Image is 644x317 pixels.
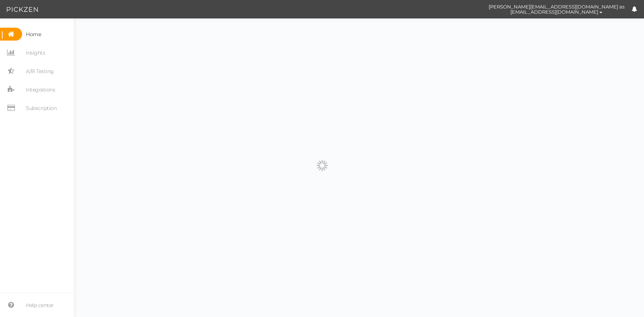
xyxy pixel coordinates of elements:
[26,47,45,59] span: Insights
[469,3,482,16] img: cd8312e7a6b0c0157f3589280924bf3e
[26,84,55,96] span: Integrations
[26,65,54,77] span: A/B Testing
[26,28,41,40] span: Home
[26,299,54,311] span: Help center
[26,102,56,114] span: Subscription
[482,0,631,18] button: [PERSON_NAME][EMAIL_ADDRESS][DOMAIN_NAME] as [EMAIL_ADDRESS][DOMAIN_NAME]
[489,4,624,9] span: [PERSON_NAME][EMAIL_ADDRESS][DOMAIN_NAME] as
[7,5,38,14] img: Pickzen logo
[510,9,598,15] span: [EMAIL_ADDRESS][DOMAIN_NAME]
